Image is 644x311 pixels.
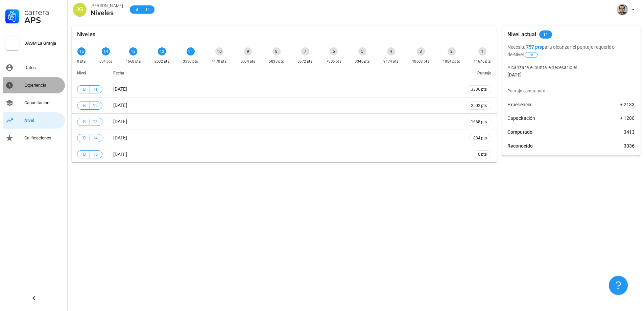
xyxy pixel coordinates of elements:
[505,84,640,98] div: Puntaje computado
[526,44,542,50] b: 757 pts
[624,142,635,149] span: 3336
[113,135,127,140] span: [DATE]
[3,77,65,93] a: Experiencia
[81,118,87,125] span: B
[24,41,62,46] div: DASM La Granja
[355,58,370,65] div: 8340 pts
[113,86,127,92] span: [DATE]
[113,103,127,108] span: [DATE]
[624,129,635,135] span: 3413
[617,4,628,15] div: avatar
[507,129,532,135] span: Computado
[3,112,65,129] a: Nivel
[113,71,124,75] span: Fecha
[91,9,123,17] div: Niveles
[507,101,531,108] span: Experiencia
[383,58,399,65] div: 9174 pts
[81,102,87,109] span: B
[145,6,150,13] span: 11
[215,47,223,55] div: 10
[529,52,533,57] span: 10
[269,58,284,65] div: 5838 pts
[81,135,87,141] span: B
[477,71,491,75] span: Puntaje
[77,71,86,75] span: Nivel
[507,64,635,79] p: Alcanzará el puntaje necesario el .
[507,142,533,149] span: Reconocido
[72,65,108,81] th: Nivel
[126,58,141,65] div: 1668 pts
[448,47,456,55] div: 2
[417,47,425,55] div: 3
[620,115,635,121] span: + 1280
[24,135,62,141] div: Calificaciones
[620,101,635,108] span: + 2133
[24,118,62,123] div: Nivel
[77,47,86,55] div: 15
[212,58,227,65] div: 4170 pts
[358,47,366,55] div: 5
[77,58,86,65] div: 0 pts
[99,58,113,65] div: 834 pts
[507,26,536,43] div: Nivel actual
[102,47,110,55] div: 14
[474,58,491,65] div: 11676 pts
[297,58,313,65] div: 6672 pts
[478,47,486,55] div: 1
[154,58,170,65] div: 2502 pts
[24,83,62,88] div: Experiencia
[387,47,395,55] div: 4
[471,86,487,93] span: 3336 pts
[330,47,338,55] div: 6
[471,102,487,109] span: 2502 pts
[443,58,460,65] div: 10842 pts
[24,65,62,70] div: Datos
[326,58,341,65] div: 7506 pts
[113,152,127,157] span: [DATE]
[93,118,98,125] span: 13
[240,58,256,65] div: 5004 pts
[543,30,548,39] span: 11
[461,65,497,81] th: Puntaje
[507,115,535,121] span: Capacitación
[473,135,487,141] span: 834 pts
[76,3,83,16] span: JG
[507,43,635,58] p: Necesita para alcanzar el puntaje requerido del
[24,8,62,16] div: Carrera
[91,2,123,9] div: [PERSON_NAME]
[24,16,62,24] div: APS
[187,47,195,55] div: 11
[272,47,281,55] div: 8
[158,47,166,55] div: 12
[93,86,98,93] span: 11
[108,65,461,81] th: Fecha
[3,95,65,111] a: Capacitación
[471,118,487,125] span: 1668 pts
[478,151,487,158] span: 0 pts
[24,100,62,106] div: Capacitación
[77,26,95,43] div: Niveles
[129,47,137,55] div: 13
[183,58,198,65] div: 3336 pts
[301,47,309,55] div: 7
[93,151,98,158] span: 15
[73,3,87,16] div: avatar
[113,119,127,124] span: [DATE]
[81,151,87,158] span: B
[134,6,139,13] span: B
[93,102,98,109] span: 12
[3,60,65,76] a: Datos
[81,86,87,93] span: B
[412,58,430,65] div: 10008 pts
[93,135,98,141] span: 14
[514,52,538,57] span: Nivel
[244,47,252,55] div: 9
[3,130,65,146] a: Calificaciones
[507,72,522,77] b: [DATE]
